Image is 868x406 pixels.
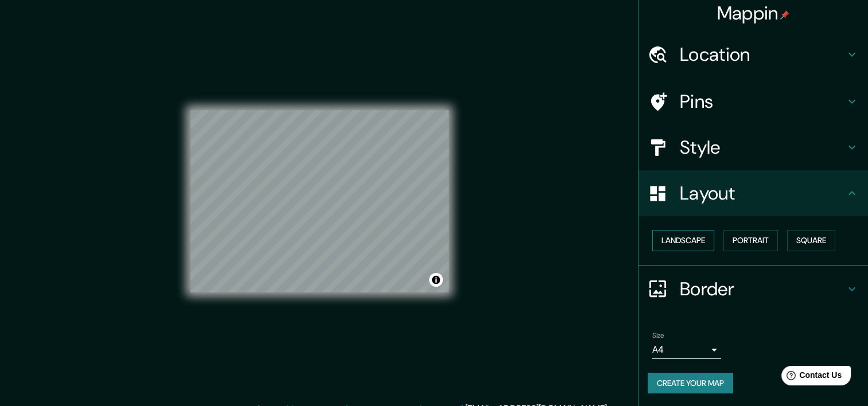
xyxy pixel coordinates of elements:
canvas: Map [190,110,449,292]
div: Style [639,124,868,170]
button: Portrait [723,230,778,251]
div: Border [639,266,868,312]
button: Toggle attribution [429,273,443,287]
div: Location [639,32,868,77]
h4: Location [680,43,845,66]
h4: Style [680,136,845,159]
img: pin-icon.png [780,10,789,19]
button: Landscape [652,230,714,251]
h4: Layout [680,182,845,205]
iframe: Help widget launcher [766,361,855,393]
label: Size [652,330,664,340]
button: Square [787,230,835,251]
h4: Pins [680,90,845,113]
div: A4 [652,341,721,359]
h4: Mappin [717,2,790,25]
div: Pins [639,79,868,124]
div: Layout [639,170,868,216]
h4: Border [680,278,845,300]
button: Create your map [648,373,733,394]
